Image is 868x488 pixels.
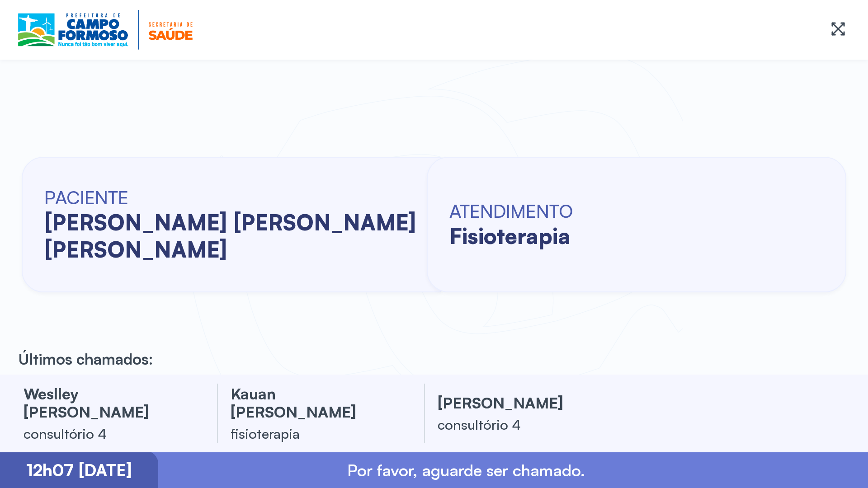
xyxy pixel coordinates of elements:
h3: [PERSON_NAME] [438,394,609,412]
h6: PACIENTE [44,186,426,209]
div: consultório 4 [438,415,609,433]
h3: weslley [PERSON_NAME] [24,385,195,421]
h2: fisioterapia [449,222,573,249]
p: Últimos chamados: [18,349,153,368]
h2: [PERSON_NAME] [PERSON_NAME] [PERSON_NAME] [44,209,426,263]
img: Logotipo do estabelecimento [18,10,193,50]
div: fisioterapia [231,424,402,442]
div: consultório 4 [24,424,195,442]
h6: ATENDIMENTO [449,200,573,222]
h3: kauan [PERSON_NAME] [231,385,402,421]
